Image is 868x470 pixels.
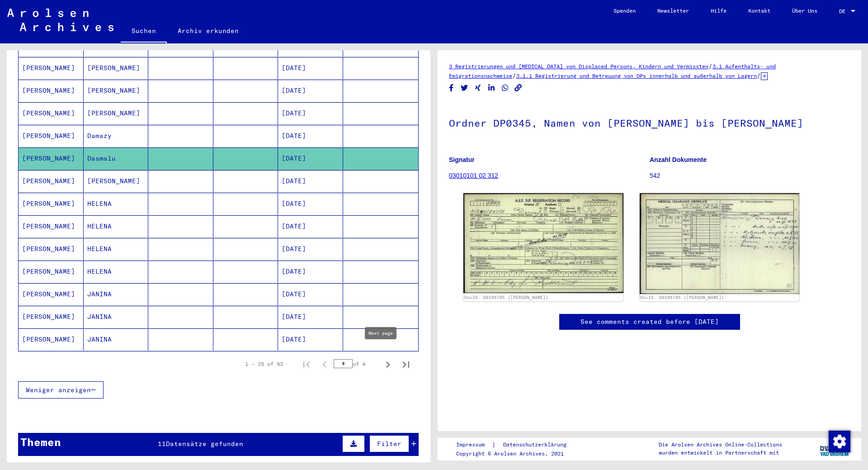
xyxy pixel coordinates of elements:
button: Share on WhatsApp [500,82,510,94]
mat-cell: [PERSON_NAME] [19,102,84,124]
a: Impressum [456,440,492,450]
div: Zustimmung ändern [828,430,850,452]
span: Datensätze gefunden [166,440,243,448]
mat-cell: JANINA [84,306,149,328]
mat-cell: HELENA [84,193,149,215]
mat-cell: [PERSON_NAME] [19,238,84,260]
b: Anzahl Dokumente [650,156,707,163]
mat-cell: HELENA [84,238,149,260]
span: 11 [158,440,166,448]
mat-cell: Dasmalu [84,147,149,170]
mat-cell: [PERSON_NAME] [19,57,84,79]
mat-cell: [PERSON_NAME] [84,170,149,192]
span: Weniger anzeigen [26,386,91,394]
mat-cell: [DATE] [278,193,343,215]
button: Share on LinkedIn [487,82,496,94]
span: / [708,62,712,70]
p: wurden entwickelt in Partnerschaft mit [659,449,782,457]
span: / [757,71,761,80]
a: 3 Registrierungen und [MEDICAL_DATA] von Displaced Persons, Kindern und Vermissten [449,63,708,70]
span: DE [839,8,849,14]
p: 542 [650,171,850,180]
mat-cell: [DATE] [278,125,343,147]
span: / [512,71,516,80]
mat-cell: JANINA [84,283,149,305]
img: 001.jpg [463,193,623,293]
a: 03010101 02 312 [449,172,498,179]
mat-cell: [PERSON_NAME] [19,80,84,102]
div: | [456,440,577,450]
button: Share on Xing [473,82,483,94]
mat-cell: [DATE] [278,306,343,328]
p: Die Arolsen Archives Online-Collections [659,441,782,449]
button: Filter [369,435,409,452]
mat-cell: [PERSON_NAME] [19,193,84,215]
span: Filter [377,440,401,448]
mat-cell: [PERSON_NAME] [84,57,149,79]
a: DocID: 66596705 ([PERSON_NAME]) [464,295,548,300]
mat-cell: [DATE] [278,283,343,305]
mat-cell: [PERSON_NAME] [19,261,84,283]
div: of 4 [334,360,379,368]
mat-cell: [PERSON_NAME] [19,125,84,147]
img: Zustimmung ändern [829,431,850,452]
button: Weniger anzeigen [18,381,104,399]
mat-cell: [PERSON_NAME] [19,328,84,351]
mat-cell: [DATE] [278,147,343,170]
mat-cell: [DATE] [278,170,343,192]
mat-cell: [PERSON_NAME] [19,215,84,237]
mat-cell: [DATE] [278,215,343,237]
b: Signatur [449,156,475,163]
mat-cell: [DATE] [278,261,343,283]
mat-cell: [PERSON_NAME] [19,147,84,170]
mat-cell: Damazy [84,125,149,147]
mat-cell: [PERSON_NAME] [19,170,84,192]
a: 3.1.1 Registrierung und Betreuung von DPs innerhalb und außerhalb von Lagern [516,72,757,79]
mat-cell: [DATE] [278,102,343,124]
a: Archiv erkunden [167,20,250,42]
p: Copyright © Arolsen Archives, 2021 [456,450,577,458]
a: Suchen [121,20,167,43]
mat-cell: [PERSON_NAME] [84,80,149,102]
mat-cell: [DATE] [278,328,343,351]
a: Datenschutzerklärung [496,440,577,450]
img: Arolsen_neg.svg [7,9,113,31]
mat-cell: [DATE] [278,238,343,260]
mat-cell: HELENA [84,215,149,237]
button: First page [297,355,316,373]
div: Themen [20,434,61,450]
img: yv_logo.png [818,437,852,460]
button: Share on Twitter [460,82,469,94]
mat-cell: [DATE] [278,80,343,102]
mat-cell: [PERSON_NAME] [19,283,84,305]
button: Next page [379,355,397,373]
a: DocID: 66596705 ([PERSON_NAME]) [640,295,724,300]
mat-cell: HELENA [84,261,149,283]
h1: Ordner DP0345, Namen von [PERSON_NAME] bis [PERSON_NAME] [449,102,850,142]
button: Share on Facebook [447,82,456,94]
img: 002.jpg [640,193,800,294]
mat-cell: [PERSON_NAME] [19,306,84,328]
div: 1 – 25 of 93 [245,360,283,368]
mat-cell: JANINA [84,328,149,351]
button: Copy link [514,82,523,94]
a: See comments created before [DATE] [580,317,719,327]
mat-cell: [DATE] [278,57,343,79]
mat-cell: [PERSON_NAME] [84,102,149,124]
button: Previous page [316,355,334,373]
button: Last page [397,355,415,373]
